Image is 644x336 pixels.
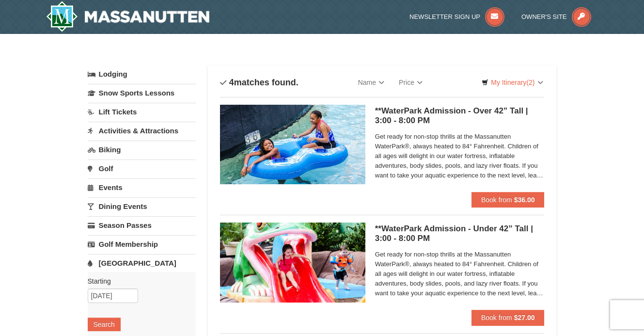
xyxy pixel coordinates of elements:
[409,13,504,20] a: Newsletter Sign Up
[375,132,545,180] span: Get ready for non-stop thrills at the Massanutten WaterPark®, always heated to 84° Fahrenheit. Ch...
[46,1,210,32] img: Massanutten Resort Logo
[88,160,196,177] a: Golf
[375,106,545,126] h5: **WaterPark Admission - Over 42” Tall | 3:00 - 8:00 PM
[88,84,196,102] a: Snow Sports Lessons
[475,75,549,90] a: My Itinerary(2)
[46,1,210,32] a: Massanutten Resort
[514,314,535,321] strong: $27.00
[409,13,480,20] span: Newsletter Sign Up
[351,73,392,92] a: Name
[375,250,545,298] span: Get ready for non-stop thrills at the Massanutten WaterPark®, always heated to 84° Fahrenheit. Ch...
[88,318,121,331] button: Search
[220,105,365,184] img: 6619917-1058-293f39d8.jpg
[471,192,545,208] button: Book from $36.00
[220,78,298,87] h4: matches found.
[88,254,196,272] a: [GEOGRAPHIC_DATA]
[526,79,534,86] span: (2)
[88,178,196,196] a: Events
[481,196,512,204] span: Book from
[229,78,234,87] span: 4
[88,103,196,121] a: Lift Tickets
[514,196,535,204] strong: $36.00
[392,73,430,92] a: Price
[88,216,196,234] a: Season Passes
[88,197,196,215] a: Dining Events
[521,13,591,20] a: Owner's Site
[88,65,196,83] a: Lodging
[88,141,196,159] a: Biking
[521,13,567,20] span: Owner's Site
[88,235,196,253] a: Golf Membership
[375,224,545,243] h5: **WaterPark Admission - Under 42” Tall | 3:00 - 8:00 PM
[88,122,196,140] a: Activities & Attractions
[471,310,545,325] button: Book from $27.00
[481,314,512,321] span: Book from
[220,223,365,302] img: 6619917-1062-d161e022.jpg
[88,276,188,286] label: Starting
